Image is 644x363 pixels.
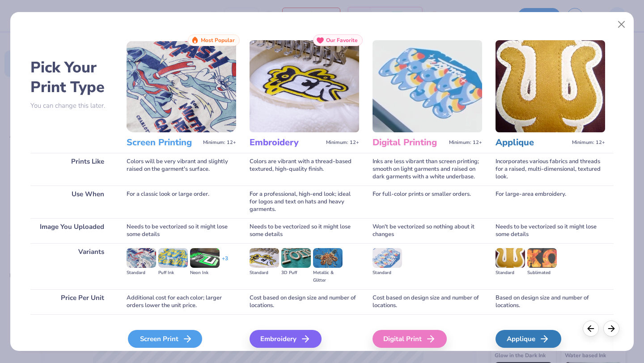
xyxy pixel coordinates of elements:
p: You can change this later. [30,102,113,110]
div: Metallic & Glitter [313,269,343,284]
h3: Applique [496,137,568,148]
div: Needs to be vectorized so it might lose some details [250,218,359,243]
div: + 3 [222,255,228,270]
img: Standard [250,248,279,268]
div: Won't be vectorized so nothing about it changes [373,218,482,243]
div: For a classic look or large order. [127,186,236,218]
div: For full-color prints or smaller orders. [373,186,482,218]
span: Minimum: 12+ [449,139,482,146]
div: Needs to be vectorized so it might lose some details [127,218,236,243]
button: Close [613,16,630,33]
div: Colors are vibrant with a thread-based textured, high-quality finish. [250,153,359,186]
img: Standard [373,248,402,268]
div: Additional cost for each color; larger orders lower the unit price. [127,289,236,314]
div: Variants [30,243,113,289]
div: For large-area embroidery. [496,186,605,218]
img: Embroidery [250,40,359,132]
div: Based on design size and number of locations. [496,289,605,314]
div: Cost based on design size and number of locations. [250,289,359,314]
div: Standard [127,269,156,277]
span: Most Popular [201,37,235,43]
h2: Pick Your Print Type [30,58,113,97]
h3: Embroidery [250,137,322,148]
div: Digital Print [373,330,447,348]
img: Puff Ink [158,248,188,268]
span: We'll vectorize your image. [127,350,236,357]
div: Colors will be very vibrant and slightly raised on the garment's surface. [127,153,236,186]
div: Needs to be vectorized so it might lose some details [496,218,605,243]
div: Standard [496,269,525,277]
span: Minimum: 12+ [572,139,605,146]
img: Applique [496,40,605,132]
img: Screen Printing [127,40,236,132]
div: Cost based on design size and number of locations. [373,289,482,314]
img: Digital Printing [373,40,482,132]
div: 3D Puff [281,269,311,277]
div: Image You Uploaded [30,218,113,243]
div: Prints Like [30,153,113,186]
div: Use When [30,186,113,218]
h3: Digital Printing [373,137,445,148]
img: Sublimated [527,248,557,268]
span: Minimum: 12+ [203,139,236,146]
span: We'll vectorize your image. [250,350,359,357]
div: Inks are less vibrant than screen printing; smooth on light garments and raised on dark garments ... [373,153,482,186]
div: Neon Ink [190,269,220,277]
div: Sublimated [527,269,557,277]
span: Our Favorite [326,37,358,43]
h3: Screen Printing [127,137,199,148]
div: Incorporates various fabrics and threads for a raised, multi-dimensional, textured look. [496,153,605,186]
span: Minimum: 12+ [326,139,359,146]
img: 3D Puff [281,248,311,268]
div: Price Per Unit [30,289,113,314]
div: Standard [373,269,402,277]
img: Standard [496,248,525,268]
div: For a professional, high-end look; ideal for logos and text on hats and heavy garments. [250,186,359,218]
span: We'll vectorize your image. [496,350,605,357]
div: Embroidery [250,330,322,348]
div: Applique [496,330,561,348]
img: Neon Ink [190,248,220,268]
div: Standard [250,269,279,277]
img: Metallic & Glitter [313,248,343,268]
div: Puff Ink [158,269,188,277]
img: Standard [127,248,156,268]
div: Screen Print [128,330,202,348]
